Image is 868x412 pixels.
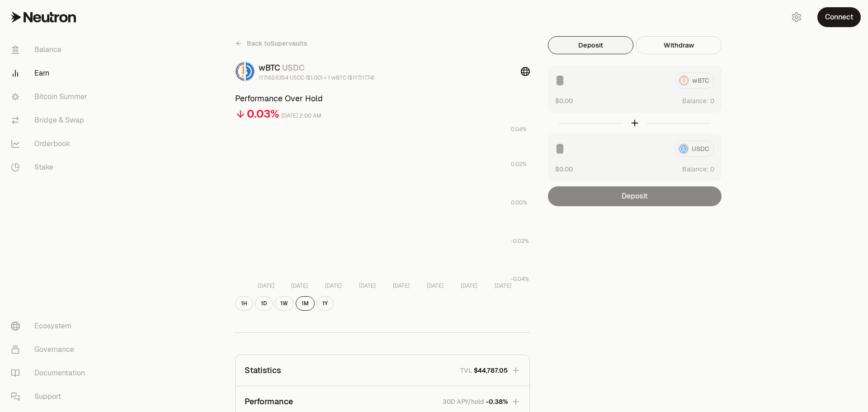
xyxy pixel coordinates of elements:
[247,39,307,48] span: Back to Supervaults
[460,366,472,375] p: TVL
[511,199,527,206] tspan: 0.00%
[682,165,708,174] span: Balance:
[235,36,307,51] a: Back toSupervaults
[245,364,281,377] p: Statistics
[316,296,334,311] button: 1Y
[4,385,98,408] a: Support
[682,96,708,105] span: Balance:
[296,296,315,311] button: 1M
[474,366,508,375] span: $44,787.05
[393,282,410,289] tspan: [DATE]
[511,275,529,283] tspan: -0.04%
[817,7,861,27] button: Connect
[636,36,722,54] button: Withdraw
[245,395,293,408] p: Performance
[548,36,633,54] button: Deposit
[325,282,342,289] tspan: [DATE]
[236,62,244,81] img: wBTC Logo
[4,314,98,338] a: Ecosystem
[443,397,484,406] p: 30D APY/hold
[281,111,321,121] div: [DATE] 2:00 AM
[511,237,529,245] tspan: -0.02%
[236,355,529,386] button: StatisticsTVL$44,787.05
[427,282,443,289] tspan: [DATE]
[259,62,374,74] div: wBTC
[247,107,279,121] div: 0.03%
[259,74,374,81] div: 117,162.6354 USDC ($1.00) = 1 wBTC ($117,117.74)
[461,282,477,289] tspan: [DATE]
[359,282,376,289] tspan: [DATE]
[282,62,305,73] span: USDC
[246,62,254,81] img: USDC Logo
[4,62,98,85] a: Earn
[4,361,98,385] a: Documentation
[4,156,98,179] a: Stake
[235,296,253,311] button: 1H
[4,85,98,109] a: Bitcoin Summer
[486,397,508,406] span: -0.38%
[235,92,530,105] h3: Performance Over Hold
[4,338,98,361] a: Governance
[555,164,573,174] button: $0.00
[255,296,273,311] button: 1D
[258,282,274,289] tspan: [DATE]
[291,282,308,289] tspan: [DATE]
[495,282,511,289] tspan: [DATE]
[4,109,98,132] a: Bridge & Swap
[274,296,294,311] button: 1W
[511,161,527,168] tspan: 0.02%
[511,126,527,133] tspan: 0.04%
[4,132,98,156] a: Orderbook
[555,96,573,105] button: $0.00
[4,38,98,62] a: Balance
